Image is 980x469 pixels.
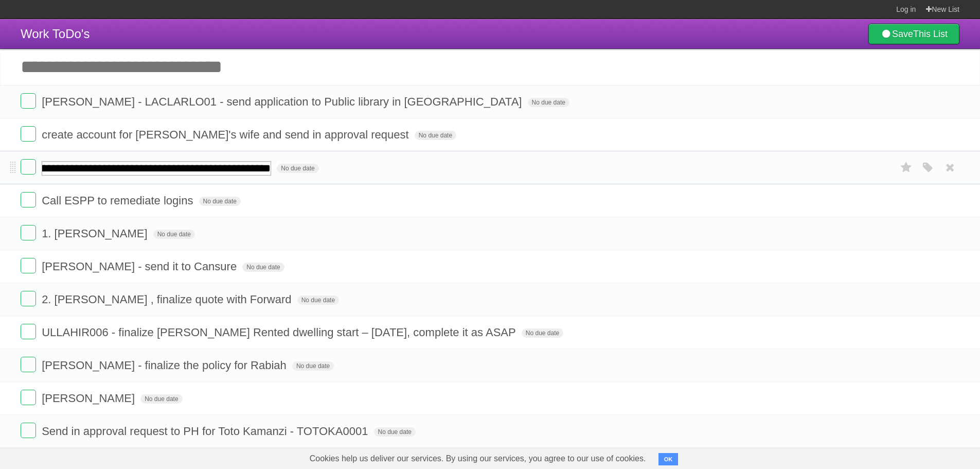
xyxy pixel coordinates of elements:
label: Done [21,423,36,438]
span: Work ToDo's [21,27,90,41]
span: No due date [199,197,241,206]
span: No due date [153,230,195,239]
span: No due date [277,164,318,173]
span: [PERSON_NAME] [42,392,137,405]
a: SaveThis List [868,24,959,44]
label: Done [21,93,36,109]
span: No due date [415,131,456,140]
span: [PERSON_NAME] - send it to Cansure [42,260,239,273]
span: No due date [242,263,284,272]
span: 1. [PERSON_NAME] [42,227,150,240]
span: 2. [PERSON_NAME] , finalize quote with Forward [42,293,294,306]
label: Done [21,291,36,306]
label: Done [21,258,36,273]
button: OK [658,453,679,465]
b: This List [913,29,948,39]
label: Done [21,225,36,240]
span: create account for [PERSON_NAME]'s wife and send in approval request [42,128,411,141]
span: ULLAHIR006 - finalize [PERSON_NAME] Rented dwelling start – [DATE], complete it as ASAP [42,326,519,339]
span: No due date [297,296,339,305]
label: Done [21,324,36,339]
span: No due date [374,427,416,437]
span: [PERSON_NAME] - finalize the policy for Rabiah [42,359,289,372]
span: Cookies help us deliver our services. By using our services, you agree to our use of cookies. [299,448,656,469]
span: Send in approval request to PH for Toto Kamanzi - TOTOKA0001 [42,425,370,438]
label: Star task [897,159,916,176]
span: Call ESPP to remediate logins [42,194,195,207]
label: Done [21,159,36,175]
label: Done [21,390,36,405]
label: Done [21,357,36,372]
span: No due date [528,98,569,107]
span: No due date [522,328,563,338]
label: Done [21,126,36,142]
span: [PERSON_NAME] - LACLARLO01 - send application to Public library in [GEOGRAPHIC_DATA] [42,95,524,108]
label: Done [21,192,36,207]
span: No due date [292,361,334,371]
span: No due date [140,394,182,404]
